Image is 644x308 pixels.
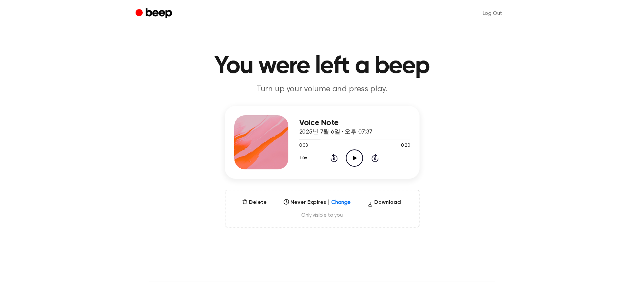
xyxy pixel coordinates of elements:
span: 2025년 7월 6일 · 오후 07:37 [299,129,373,135]
a: Log Out [476,5,509,22]
button: Download [365,198,404,209]
span: Only visible to you [234,212,411,219]
span: 0:20 [401,142,410,149]
button: 1.0x [299,152,310,164]
h3: Voice Note [299,118,410,127]
h1: You were left a beep [149,54,495,78]
span: 0:03 [299,142,308,149]
button: Delete [239,198,269,207]
a: Beep [136,7,174,20]
p: Turn up your volume and press play. [192,84,452,95]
